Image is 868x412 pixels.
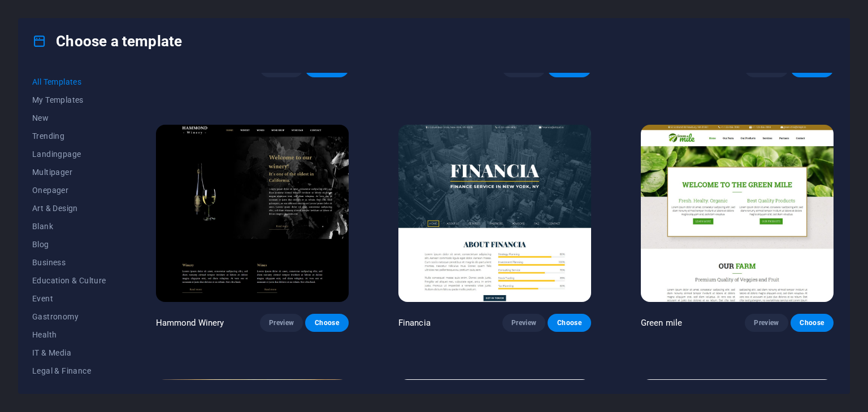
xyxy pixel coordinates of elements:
[791,314,834,332] button: Choose
[511,318,536,327] span: Preview
[32,294,106,303] span: Event
[32,204,106,213] span: Art & Design
[32,91,106,109] button: My Templates
[32,132,106,141] span: Trending
[32,168,106,177] span: Multipager
[745,314,788,332] button: Preview
[32,181,106,199] button: Onepager
[32,186,106,195] span: Onepager
[32,145,106,163] button: Landingpage
[32,276,106,285] span: Education & Culture
[32,217,106,235] button: Blank
[156,317,224,328] p: Hammond Winery
[641,317,682,328] p: Green mile
[32,150,106,159] span: Landingpage
[32,330,106,339] span: Health
[314,318,339,327] span: Choose
[32,95,106,104] span: My Templates
[32,199,106,217] button: Art & Design
[32,77,106,86] span: All Templates
[260,314,303,332] button: Preview
[557,318,581,327] span: Choose
[32,290,106,308] button: Event
[502,314,545,332] button: Preview
[32,344,106,362] button: IT & Media
[32,366,106,375] span: Legal & Finance
[32,32,182,50] h4: Choose a template
[754,318,779,327] span: Preview
[269,318,294,327] span: Preview
[800,318,824,327] span: Choose
[32,253,106,271] button: Business
[548,314,591,332] button: Choose
[641,125,834,302] img: Green mile
[32,258,106,267] span: Business
[398,317,431,328] p: Financia
[32,163,106,181] button: Multipager
[156,125,349,302] img: Hammond Winery
[32,308,106,326] button: Gastronomy
[32,326,106,344] button: Health
[32,348,106,357] span: IT & Media
[32,113,106,122] span: New
[398,125,591,302] img: Financia
[32,109,106,127] button: New
[32,240,106,249] span: Blog
[32,73,106,91] button: All Templates
[32,312,106,321] span: Gastronomy
[32,222,106,231] span: Blank
[305,314,348,332] button: Choose
[32,362,106,380] button: Legal & Finance
[32,127,106,145] button: Trending
[32,271,106,290] button: Education & Culture
[32,235,106,253] button: Blog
